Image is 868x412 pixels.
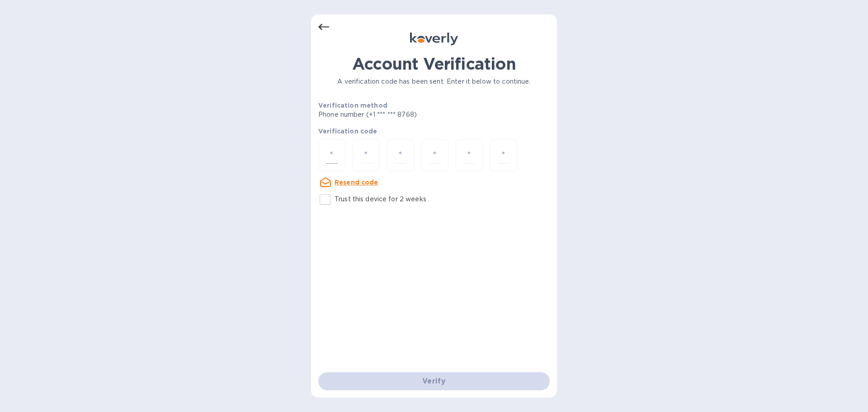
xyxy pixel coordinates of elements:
p: A verification code has been sent. Enter it below to continue. [318,77,550,86]
p: Trust this device for 2 weeks [335,194,426,204]
u: Resend code [335,179,378,186]
p: Verification code [318,127,550,136]
p: Phone number (+1 *** *** 8768) [318,110,486,119]
b: Verification method [318,102,387,109]
h1: Account Verification [318,54,550,73]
